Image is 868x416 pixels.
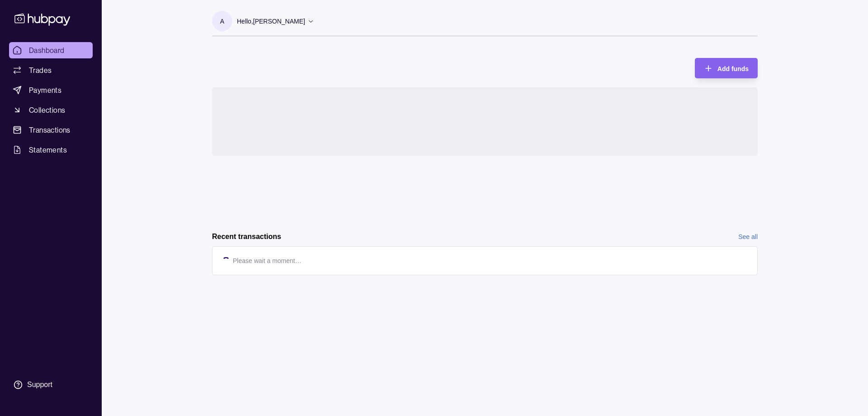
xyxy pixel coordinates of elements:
[9,122,93,138] a: Transactions
[29,45,65,56] span: Dashboard
[738,232,758,242] a: See all
[27,380,52,390] div: Support
[29,144,67,155] span: Statements
[717,65,749,72] span: Add funds
[9,62,93,78] a: Trades
[9,142,93,158] a: Statements
[9,42,93,58] a: Dashboard
[212,232,281,242] h2: Recent transactions
[9,82,93,98] a: Payments
[220,16,224,26] p: A
[29,124,71,135] span: Transactions
[29,85,61,96] span: Payments
[29,65,52,76] span: Trades
[233,256,302,266] p: Please wait a moment…
[29,105,65,115] span: Collections
[9,375,93,394] a: Support
[9,102,93,118] a: Collections
[695,58,758,78] button: Add funds
[237,16,305,26] p: Hello, [PERSON_NAME]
